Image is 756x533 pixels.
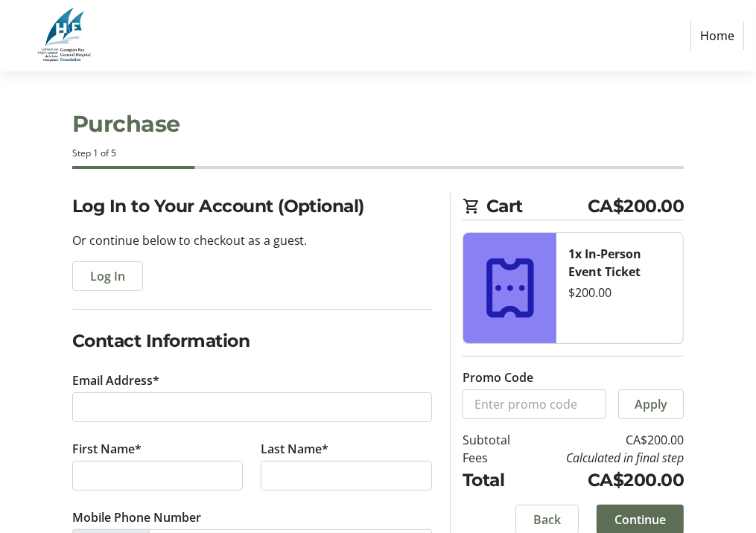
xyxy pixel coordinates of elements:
h1: Purchase [72,107,684,141]
label: First Name* [72,440,142,458]
label: Promo Code [463,368,533,386]
td: Fees [463,449,527,467]
label: Mobile Phone Number [72,508,201,526]
span: Log In [90,267,125,285]
td: CA$200.00 [527,467,684,493]
td: Calculated in final step [527,449,684,467]
span: Continue [614,511,666,529]
span: CA$200.00 [588,193,684,219]
label: Email Address* [72,371,159,389]
a: Home [690,22,744,50]
p: Or continue below to checkout as a guest. [72,232,433,249]
span: Cart [486,193,588,219]
h2: Log In to Your Account (Optional) [72,193,433,219]
td: CA$200.00 [527,431,684,449]
div: Step 1 of 5 [72,147,684,160]
img: Georgian Bay General Hospital Foundation's Logo [12,6,118,66]
span: Back [533,511,561,529]
td: Subtotal [463,431,527,449]
button: Log In [72,261,143,291]
strong: 1x In-Person Event Ticket [568,246,641,280]
label: Last Name* [261,440,328,458]
button: Apply [618,389,684,419]
h2: Contact Information [72,328,433,354]
span: Apply [635,395,667,413]
div: $200.00 [568,284,671,301]
input: Enter promo code [463,389,606,419]
td: Total [463,467,527,493]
